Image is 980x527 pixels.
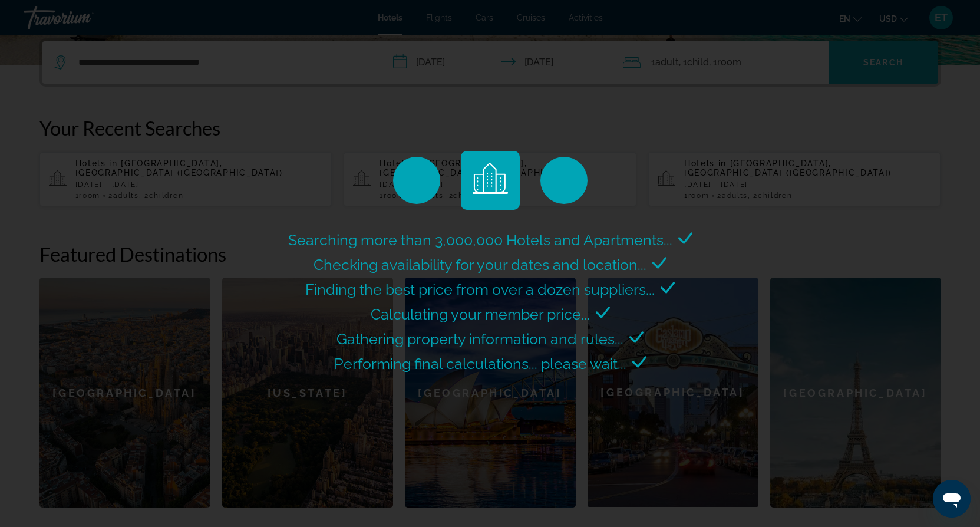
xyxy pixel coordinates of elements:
[933,480,971,518] iframe: Button to launch messaging window
[288,231,672,249] span: Searching more than 3,000,000 Hotels and Apartments...
[334,355,626,373] span: Performing final calculations... please wait...
[371,305,590,323] span: Calculating your member price...
[336,330,623,348] span: Gathering property information and rules...
[314,256,646,274] span: Checking availability for your dates and location...
[305,281,655,298] span: Finding the best price from over a dozen suppliers...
